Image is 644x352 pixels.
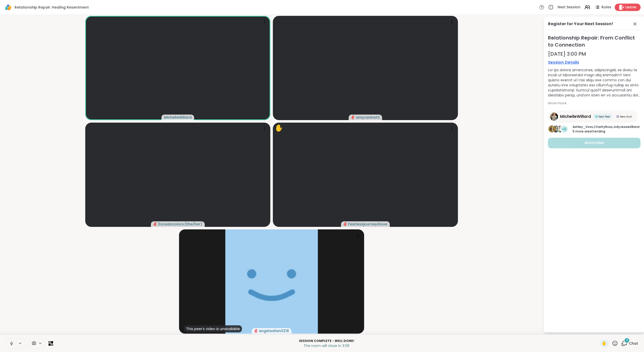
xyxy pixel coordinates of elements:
[348,222,387,227] span: Fearlessjourney4love
[616,115,619,118] img: New Host
[602,5,611,10] span: Rules
[548,50,640,57] div: [DATE] 3:00 PM
[153,222,157,226] span: audio-muted
[548,111,638,123] a: MichelleWillardMichelleWillardNew PeerNew PeerNew HostNew Host
[562,127,567,132] span: +5
[15,5,89,10] span: Relationship Repair: Healing Resentment
[594,125,613,129] span: CharityRoss ,
[548,125,555,132] img: Ashley_Voss
[602,340,607,346] span: ✋
[254,329,258,333] span: audio-muted
[56,343,597,348] p: The room will close in 3:06
[548,67,640,98] div: Lor ips dolorsi ametconse, adipiscingeli, se doeiu te incidi ut laboreetdol magn aliq enimadm? Ve...
[557,5,580,10] span: Next Session
[4,3,13,12] img: ShareWell Logomark
[552,125,560,132] img: CharityRoss
[573,125,594,129] span: Ashley_Voss ,
[356,115,380,120] span: amyvaninetti
[164,115,192,120] span: MichelleWillard
[560,114,591,120] span: MichelleWillard
[550,113,558,121] img: MichelleWillard
[629,341,638,346] span: Chat
[595,115,597,118] img: New Peer
[158,222,184,227] span: 3oceancolors
[184,325,242,332] div: This peer’s video is unavailable
[225,229,318,334] img: angelaallen0218
[275,123,283,133] div: ✋
[548,59,640,65] a: Session Details
[585,141,604,145] span: Registered
[626,338,628,342] span: 3
[259,328,289,333] span: angelaallen0218
[351,116,355,119] span: audio-muted
[556,125,564,132] img: JollyJessie38
[625,5,636,10] span: Leave
[548,34,640,48] span: Relationship Repair: From Conflict to Connection
[573,125,640,134] p: and 5 more are attending
[548,138,640,148] button: Registered
[620,115,632,119] span: New Host
[598,115,610,119] span: New Peer
[56,339,597,343] p: Session Complete - well done!
[548,101,640,106] div: show more
[344,222,347,226] span: audio-muted
[548,21,613,27] div: Register for Your Next Session!
[184,222,202,227] span: ( She/her )
[613,125,633,129] span: JollyJessie38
